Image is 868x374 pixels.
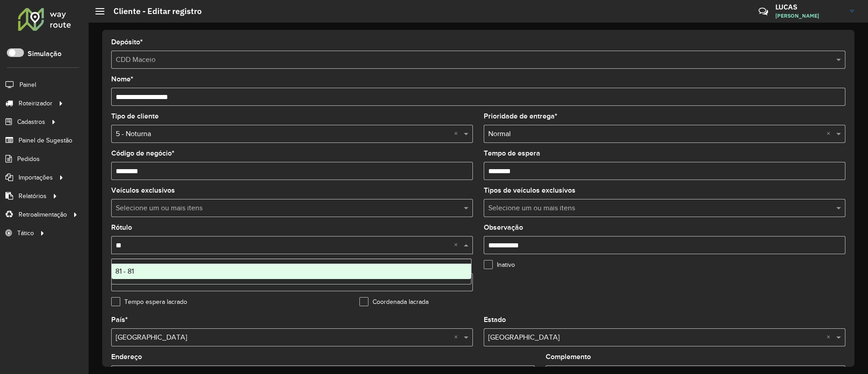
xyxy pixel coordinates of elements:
label: Código de negócio [111,148,175,159]
span: Pedidos [17,154,40,164]
span: Cadastros [17,117,45,127]
label: Endereço [111,351,142,362]
span: Tático [17,228,34,238]
label: Nome [111,74,133,85]
label: Tempo espera lacrado [111,297,187,307]
label: Coordenada lacrada [359,297,429,307]
label: País [111,314,128,325]
span: [PERSON_NAME] [775,12,843,20]
span: Clear all [454,332,462,343]
label: Depósito [111,37,143,47]
span: Painel [19,80,36,90]
label: Simulação [28,48,61,59]
span: Retroalimentação [19,210,67,219]
span: Clear all [454,128,462,139]
span: Clear all [826,128,834,139]
ng-dropdown-panel: Options list [111,259,472,284]
a: Contato Rápido [754,2,773,21]
label: Inativo [484,260,515,270]
label: Complemento [546,351,591,362]
span: Painel de Sugestão [19,136,72,145]
label: Observação [484,222,523,233]
label: Veículos exclusivos [111,185,175,196]
span: Clear all [826,332,834,343]
label: Tipos de veículos exclusivos [484,185,576,196]
label: Estado [484,314,506,325]
label: Tempo de espera [484,148,540,159]
label: Rótulo [111,222,132,233]
label: Tipo de cliente [111,111,159,122]
span: 81 - 81 [115,267,134,275]
span: Clear all [454,240,462,251]
label: Prioridade de entrega [484,111,557,122]
h3: LUCAS [775,3,843,11]
span: Relatórios [19,191,47,201]
h2: Cliente - Editar registro [104,6,202,16]
span: Roteirizador [19,99,52,108]
span: Importações [19,173,53,182]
